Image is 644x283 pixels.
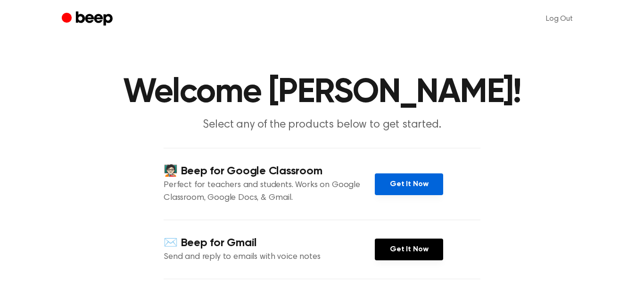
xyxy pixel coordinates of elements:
[537,8,582,30] a: Log Out
[375,239,443,260] a: Get It Now
[81,76,563,110] h1: Welcome [PERSON_NAME]!
[164,251,375,264] p: Send and reply to emails with voice notes
[164,163,375,179] h4: 🧑🏻‍🏫 Beep for Google Classroom
[375,173,443,195] a: Get It Now
[164,179,375,205] p: Perfect for teachers and students. Works on Google Classroom, Google Docs, & Gmail.
[141,117,503,133] p: Select any of the products below to get started.
[62,10,115,28] a: Beep
[164,235,375,251] h4: ✉️ Beep for Gmail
